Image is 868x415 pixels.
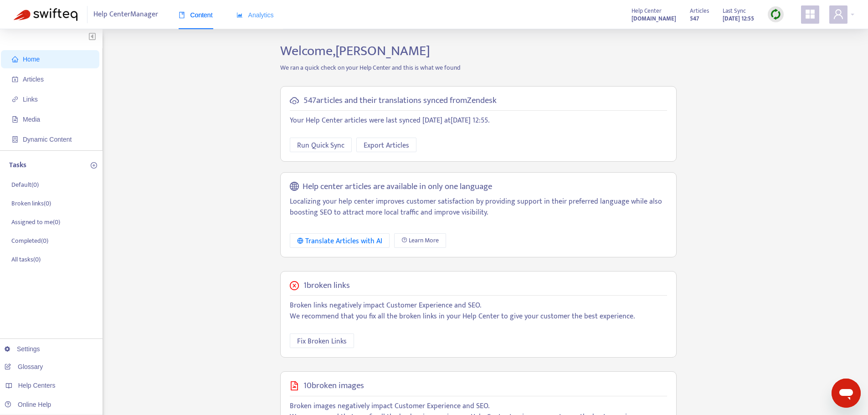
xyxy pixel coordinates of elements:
[832,379,861,408] iframe: Button to launch messaging window
[805,9,816,20] span: appstore
[690,14,699,24] strong: 547
[770,9,781,20] img: sync.dc5367851b00ba804db3.png
[236,12,243,18] span: area-chart
[690,6,709,16] span: Articles
[179,11,213,19] span: Content
[632,13,676,24] a: [DOMAIN_NAME]
[236,11,274,19] span: Analytics
[632,6,662,16] span: Help Center
[833,9,844,20] span: user
[723,6,746,16] span: Last Sync
[93,6,158,23] span: Help Center Manager
[14,8,77,21] img: Swifteq
[723,14,754,24] strong: [DATE] 12:55
[179,12,185,18] span: book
